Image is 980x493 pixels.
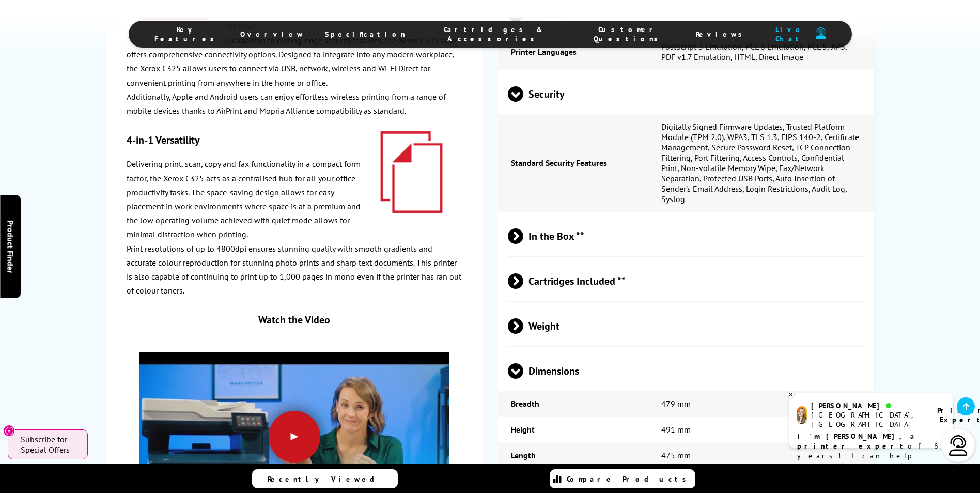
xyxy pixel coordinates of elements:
div: [GEOGRAPHIC_DATA], [GEOGRAPHIC_DATA] [811,410,924,429]
button: Close [3,425,15,437]
a: Compare Products [550,469,695,488]
span: Reviews [696,29,748,39]
span: Weight [508,307,864,346]
p: Delivering print, scan, copy and fax functionality in a compact form factor, the Xerox C325 acts ... [127,158,461,242]
img: xerox-red-duplex-print-icon-180.png [374,129,449,217]
a: Recently Viewed [252,469,398,488]
span: Compare Products [567,474,692,484]
span: Dimensions [508,352,864,391]
p: In addition to cutting-edge security features, the Xerox C325 also offers comprehensive connectiv... [127,34,461,90]
img: user-headset-duotone.svg [816,27,826,39]
td: Height [498,417,648,442]
span: Product Finder [5,220,15,273]
td: Standard Security Features [498,114,648,212]
div: [PERSON_NAME] [811,401,924,410]
b: I'm [PERSON_NAME], a printer expert [797,432,917,451]
td: 491 mm [648,417,874,442]
img: amy-livechat.png [797,406,807,424]
div: Watch the Video [139,314,449,327]
span: Live Chat [768,25,810,43]
p: Print resolutions of up to 4800dpi ensures stunning quality with smooth gradients and accurate co... [127,242,461,298]
span: Key Features [154,25,220,43]
span: Cartridges Included ** [508,262,864,301]
td: 475 mm [648,442,874,468]
td: Length [498,442,648,468]
span: Customer Questions [582,25,675,43]
h3: 4-in-1 Versatility [127,134,461,147]
p: of 8 years! I can help you choose the right product [797,432,945,481]
img: user-headset-light.svg [948,435,969,456]
span: Overview [240,29,304,39]
span: Specification [325,29,406,39]
td: Breadth [498,391,648,417]
span: Cartridges & Accessories [426,25,562,43]
span: Subscribe for Special Offers [21,434,77,455]
td: 479 mm [648,391,874,417]
span: In the Box ** [508,217,864,256]
p: Additionally, Apple and Android users can enjoy effortless wireless printing from a range of mobi... [127,90,461,118]
span: Recently Viewed [268,474,385,484]
td: Digitally Signed Firmware Updates, Trusted Platform Module (TPM 2.0), WPA3, TLS 1.3, FIPS 140-2, ... [648,114,874,212]
span: Security [508,75,864,114]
